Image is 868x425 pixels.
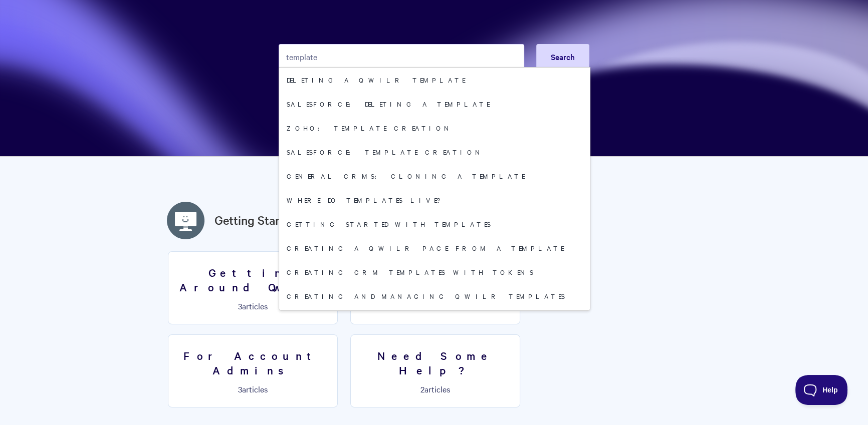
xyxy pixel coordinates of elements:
[279,140,590,164] a: Salesforce: Template Creation
[536,44,589,69] button: Search
[279,260,590,284] a: Creating CRM Templates with Tokens
[174,265,331,294] h3: Getting Around Qwilr
[357,348,514,377] h3: Need Some Help?
[279,212,590,236] a: Getting started with Templates
[357,384,514,393] p: articles
[279,308,590,341] a: Setting Automatic Page Expiry on a Template
[214,211,297,229] a: Getting Started
[238,383,242,394] span: 3
[174,384,331,393] p: articles
[279,164,590,188] a: General CRMs: Cloning a Template
[168,251,338,324] a: Getting Around Qwilr 3articles
[279,116,590,140] a: Zoho: Template Creation
[551,51,575,62] span: Search
[279,188,590,212] a: Where Do Templates Live?
[279,92,590,116] a: Salesforce: Deleting a Template
[279,68,590,92] a: Deleting a Qwilr template
[174,348,331,377] h3: For Account Admins
[279,236,590,260] a: Creating a Qwilr Page from a Template
[420,383,424,394] span: 2
[238,300,242,311] span: 3
[279,284,590,308] a: Creating and managing Qwilr Templates
[350,334,520,407] a: Need Some Help? 2articles
[168,334,338,407] a: For Account Admins 3articles
[174,301,331,310] p: articles
[279,44,524,69] input: Search the knowledge base
[795,375,848,405] iframe: Toggle Customer Support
